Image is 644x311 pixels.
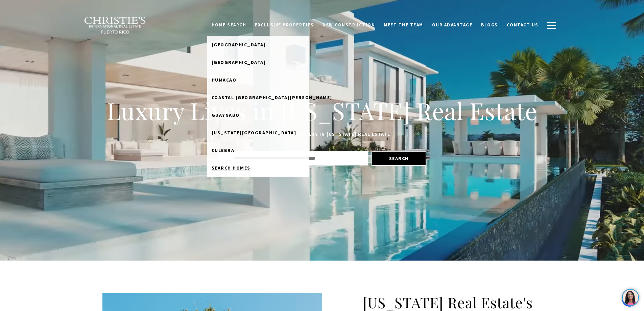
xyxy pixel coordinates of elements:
[428,19,477,31] a: Our Advantage
[477,19,502,31] a: Blogs
[251,19,318,31] a: Exclusive Properties
[212,77,237,83] span: Humacao
[207,106,309,124] a: Guaynabo
[84,17,147,34] img: Christie's International Real Estate black text logo
[255,22,314,28] span: Exclusive Properties
[207,89,309,106] a: Coastal [GEOGRAPHIC_DATA][PERSON_NAME]
[207,124,309,141] a: [US_STATE][GEOGRAPHIC_DATA]
[212,147,235,153] span: Culebra
[372,151,426,166] button: Search
[207,71,309,89] a: Humacao
[323,22,375,28] span: New Construction
[212,130,296,136] span: [US_STATE][GEOGRAPHIC_DATA]
[207,159,309,177] a: Search Homes
[4,4,20,20] img: be3d4b55-7850-4bcb-9297-a2f9cd376e78.png
[102,130,542,138] p: Work with the leaders in [US_STATE] Real Estate
[212,94,332,101] span: Coastal [GEOGRAPHIC_DATA][PERSON_NAME]
[212,59,266,65] span: [GEOGRAPHIC_DATA]
[481,22,498,28] span: Blogs
[102,96,542,126] h1: Luxury Lives in [US_STATE] Real Estate
[212,165,251,171] span: Search Homes
[212,112,240,118] span: Guaynabo
[207,19,251,31] a: Home Search
[212,42,266,48] span: [GEOGRAPHIC_DATA]
[207,141,309,159] a: Culebra
[379,19,428,31] a: Meet the Team
[507,22,539,28] span: Contact Us
[207,53,309,71] a: [GEOGRAPHIC_DATA]
[207,36,309,53] a: [GEOGRAPHIC_DATA]
[432,22,473,28] span: Our Advantage
[318,19,379,31] a: New Construction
